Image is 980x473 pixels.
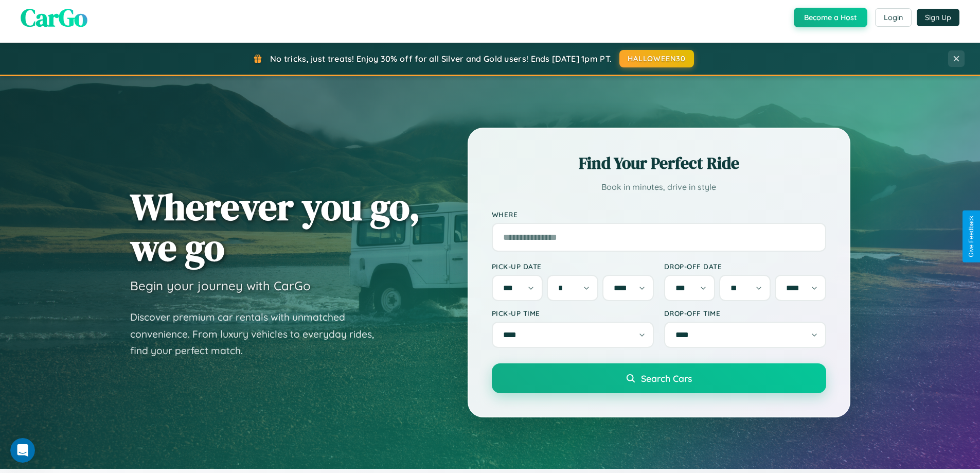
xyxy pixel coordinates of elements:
label: Pick-up Time [492,309,654,318]
button: Become a Host [794,8,867,27]
button: HALLOWEEN30 [619,50,694,67]
label: Where [492,210,826,219]
label: Pick-up Date [492,262,654,271]
label: Drop-off Date [664,262,826,271]
button: Login [875,8,912,27]
h1: Wherever you go, we go [130,186,420,268]
p: Book in minutes, drive in style [492,180,826,195]
span: No tricks, just treats! Enjoy 30% off for all Silver and Gold users! Ends [DATE] 1pm PT. [270,54,612,64]
label: Drop-off Time [664,309,826,318]
p: Discover premium car rentals with unmatched convenience. From luxury vehicles to everyday rides, ... [130,309,387,359]
span: CarGo [21,1,87,34]
h3: Begin your journey with CarGo [130,278,311,293]
button: Sign Up [917,9,959,26]
button: Search Cars [492,363,826,393]
h2: Find Your Perfect Ride [492,152,826,174]
div: Give Feedback [968,216,975,257]
span: Search Cars [641,373,692,384]
iframe: Intercom live chat [10,438,35,463]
